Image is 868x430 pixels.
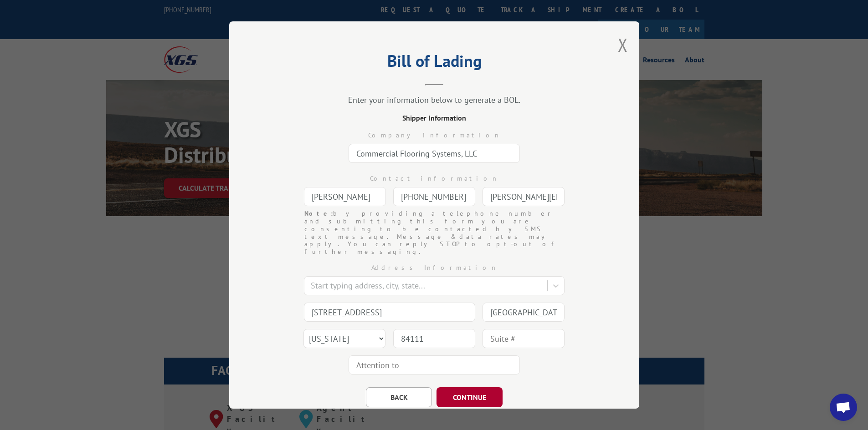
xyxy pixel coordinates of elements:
[483,303,565,322] input: City
[304,210,564,256] div: by providing a telephone number and submitting this form you are consenting to be contacted by SM...
[275,174,594,183] div: Contact information
[349,355,520,374] input: Attention to
[483,187,565,206] input: Email
[275,95,594,105] div: Enter your information below to generate a BOL.
[483,329,565,348] input: Suite #
[304,209,333,218] strong: Note:
[275,263,594,273] div: Address Information
[349,144,520,163] input: Company Name
[393,329,475,348] input: Zip
[275,55,594,72] h2: Bill of Lading
[275,112,594,123] div: Shipper Information
[366,387,432,407] button: BACK
[393,187,475,206] input: Phone
[618,33,628,57] button: Close modal
[304,187,386,206] input: Contact Name
[275,131,594,140] div: Company information
[437,387,503,407] button: CONTINUE
[830,394,857,421] div: Open chat
[304,303,475,322] input: Address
